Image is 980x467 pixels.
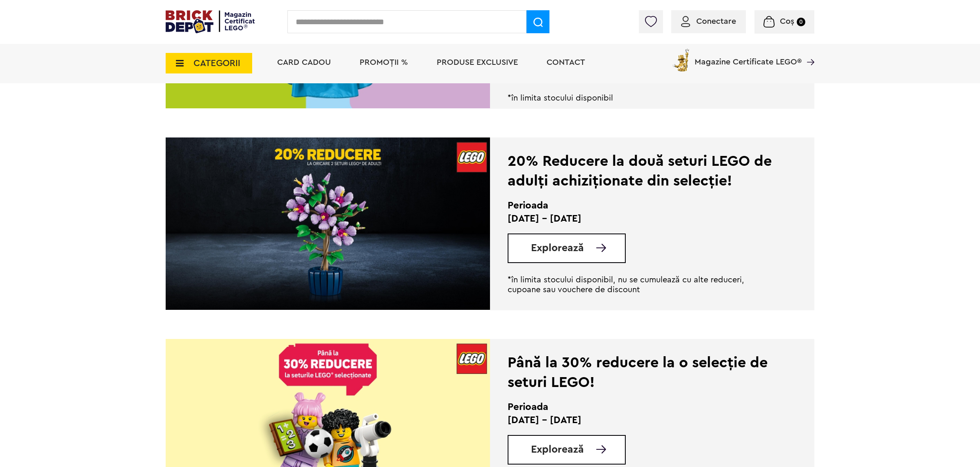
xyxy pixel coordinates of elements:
span: Coș [780,17,794,25]
a: Explorează [531,444,625,455]
p: [DATE] - [DATE] [508,414,774,427]
a: Explorează [531,243,625,253]
div: Până la 30% reducere la o selecție de seturi LEGO! [508,353,774,392]
p: *în limita stocului disponibil [508,93,774,103]
h2: Perioada [508,199,774,212]
a: Card Cadou [277,58,331,66]
a: Conectare [681,17,736,25]
span: Explorează [531,243,584,253]
p: *în limita stocului disponibil, nu se cumulează cu alte reduceri, cupoane sau vouchere de discount [508,275,774,295]
a: PROMOȚII % [360,58,408,66]
span: CATEGORII [194,59,240,68]
h2: Perioada [508,401,774,414]
div: 20% Reducere la două seturi LEGO de adulți achiziționate din selecție! [508,151,774,191]
a: Contact [547,58,585,66]
small: 0 [797,18,805,26]
a: Produse exclusive [437,58,518,66]
a: Magazine Certificate LEGO® [802,47,814,55]
p: [DATE] - [DATE] [508,212,774,225]
span: Explorează [531,444,584,455]
span: Magazine Certificate LEGO® [695,47,802,66]
span: Conectare [696,17,736,25]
